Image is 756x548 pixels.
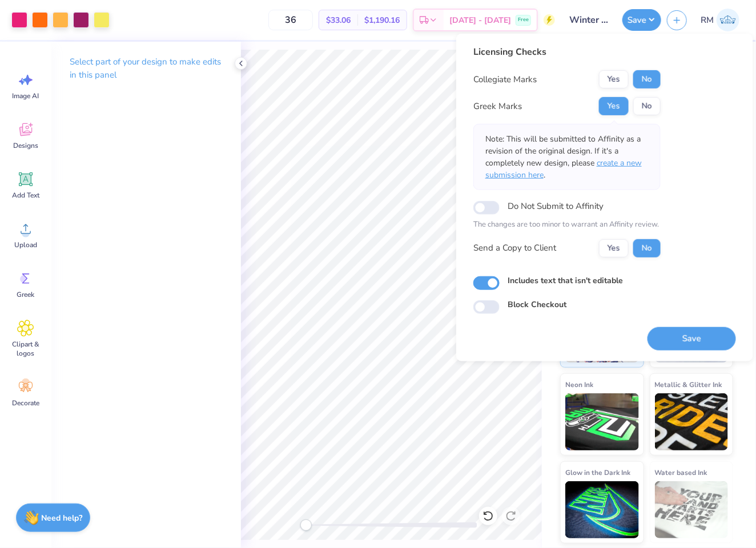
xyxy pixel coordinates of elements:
[599,70,629,88] button: Yes
[508,274,623,286] label: Includes text that isn't editable
[508,299,566,311] label: Block Checkout
[364,14,400,26] span: $1,190.16
[655,481,729,538] img: Water based Ink
[599,239,629,257] button: Yes
[518,16,529,24] span: Free
[13,91,39,100] span: Image AI
[7,340,45,358] span: Clipart & logos
[17,290,35,299] span: Greek
[633,97,661,115] button: No
[42,513,83,523] strong: Need help?
[300,519,312,531] div: Accessibility label
[12,191,39,200] span: Add Text
[12,398,39,408] span: Decorate
[473,73,537,86] div: Collegiate Marks
[268,10,313,30] input: – –
[561,9,617,31] input: Untitled Design
[599,97,629,115] button: Yes
[622,9,661,31] button: Save
[655,466,707,478] span: Water based Ink
[565,378,593,390] span: Neon Ink
[565,481,639,538] img: Glow in the Dark Ink
[565,466,630,478] span: Glow in the Dark Ink
[701,14,714,27] span: RM
[655,393,729,450] img: Metallic & Glitter Ink
[655,378,722,390] span: Metallic & Glitter Ink
[485,133,649,181] p: Note: This will be submitted to Affinity as a revision of the original design. If it's a complete...
[508,199,604,213] label: Do Not Submit to Affinity
[633,239,661,257] button: No
[14,240,37,249] span: Upload
[695,9,745,31] a: RM
[473,219,661,231] p: The changes are too minor to warrant an Affinity review.
[326,14,351,26] span: $33.06
[70,55,223,82] p: Select part of your design to make edits in this panel
[633,70,661,88] button: No
[13,141,38,150] span: Designs
[473,45,661,59] div: Licensing Checks
[717,9,739,31] img: Ronald Manipon
[648,327,736,350] button: Save
[485,158,642,180] span: create a new submission here
[565,393,639,450] img: Neon Ink
[473,100,522,113] div: Greek Marks
[449,14,511,26] span: [DATE] - [DATE]
[473,241,556,255] div: Send a Copy to Client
